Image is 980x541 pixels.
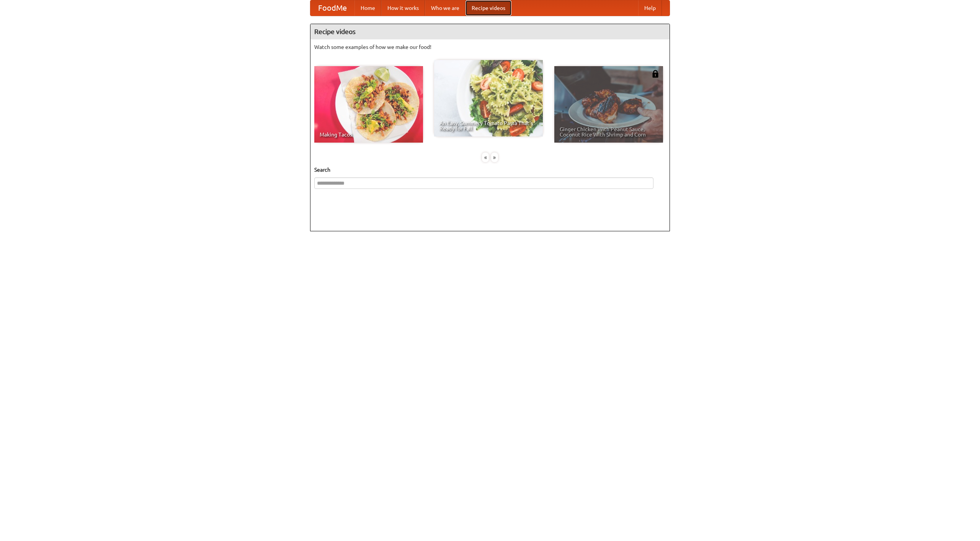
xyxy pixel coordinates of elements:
a: Recipe videos [465,0,511,16]
a: An Easy, Summery Tomato Pasta That's Ready for Fall [434,60,543,136]
h4: Recipe videos [310,24,670,39]
a: How it works [381,0,425,16]
span: An Easy, Summery Tomato Pasta That's Ready for Fall [439,120,537,131]
span: Making Tacos [320,132,418,137]
img: 483408.png [652,70,659,78]
p: Watch some examples of how we make our food! [314,43,666,51]
a: FoodMe [310,0,354,16]
div: » [491,153,498,162]
a: Home [354,0,381,16]
a: Who we are [425,0,465,16]
h5: Search [314,166,666,174]
div: « [482,153,489,162]
a: Help [638,0,662,16]
a: Making Tacos [314,66,423,143]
